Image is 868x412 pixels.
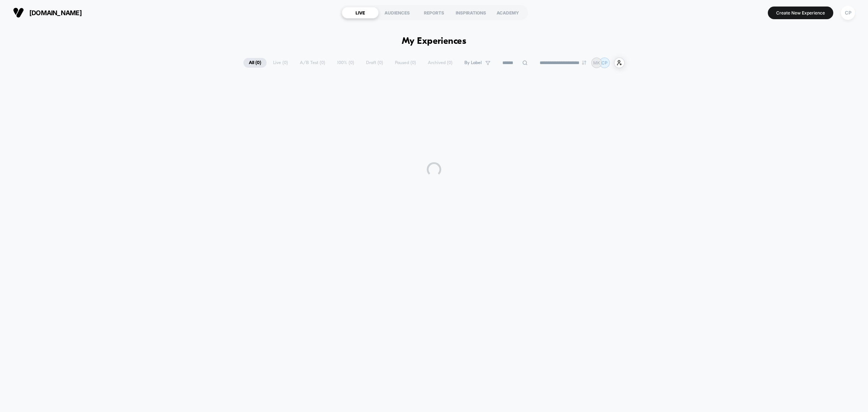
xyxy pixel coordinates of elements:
img: end [582,60,586,65]
img: Visually logo [13,7,24,18]
div: AUDIENCES [379,7,416,18]
span: By Label [464,60,482,66]
h1: My Experiences [402,36,467,47]
button: Create New Experience [768,7,833,19]
div: ACADEMY [489,7,526,18]
button: [DOMAIN_NAME] [11,7,84,18]
div: REPORTS [416,7,452,18]
span: [DOMAIN_NAME] [29,9,82,17]
p: CP [601,60,608,66]
div: LIVE [342,7,379,18]
div: INSPIRATIONS [452,7,489,18]
div: CP [841,6,855,20]
button: CP [839,5,857,20]
span: All ( 0 ) [243,58,267,68]
p: MK [593,60,600,66]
